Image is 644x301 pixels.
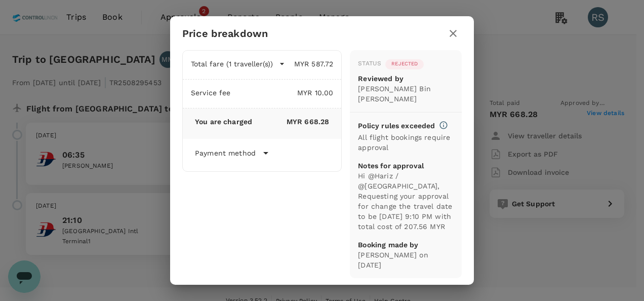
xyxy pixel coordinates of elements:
p: MYR 10.00 [231,88,334,98]
p: Service fee [191,88,231,98]
p: MYR 587.72 [285,59,333,69]
p: You are charged [195,117,252,127]
p: Notes for approval [358,161,454,171]
p: [PERSON_NAME] on [DATE] [358,250,454,270]
p: MYR 668.28 [252,117,329,127]
p: All flight bookings require approval [358,132,454,153]
p: Policy rules exceeded [358,121,435,131]
button: Total fare (1 traveller(s)) [191,59,285,69]
p: Payment method [195,148,256,158]
p: [PERSON_NAME] Bin [PERSON_NAME] [358,84,454,104]
div: Status [358,59,381,69]
p: Hi @Hariz / @[GEOGRAPHIC_DATA], Requesting your approval for change the travel date to be [DATE] ... [358,171,454,232]
p: Booking made by [358,240,454,250]
h6: Price breakdown [182,25,268,42]
p: Reviewed by [358,73,454,84]
span: Rejected [385,60,424,67]
p: Total fare (1 traveller(s)) [191,59,273,69]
